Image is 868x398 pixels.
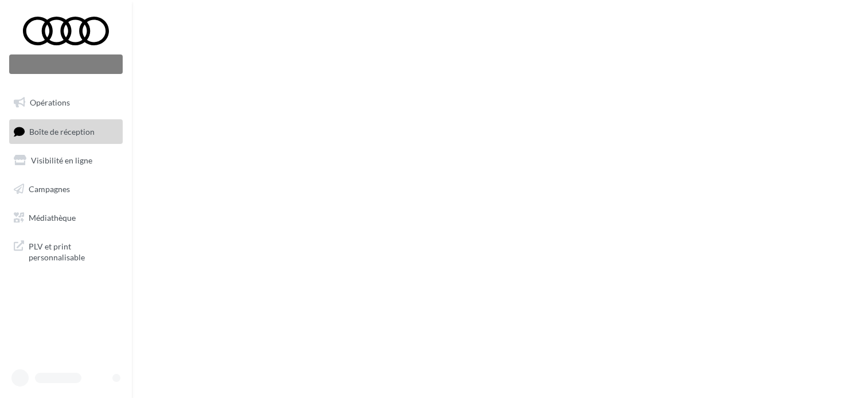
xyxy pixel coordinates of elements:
a: Campagnes [7,177,125,201]
span: Boîte de réception [29,126,95,136]
span: Visibilité en ligne [31,155,92,165]
a: Visibilité en ligne [7,149,125,173]
span: Campagnes [29,184,70,194]
a: Médiathèque [7,206,125,230]
div: Nouvelle campagne [9,54,123,74]
span: PLV et print personnalisable [29,239,118,263]
span: Médiathèque [29,212,76,222]
a: Boîte de réception [7,119,125,144]
span: Opérations [30,97,70,107]
a: PLV et print personnalisable [7,234,125,268]
a: Opérations [7,91,125,115]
